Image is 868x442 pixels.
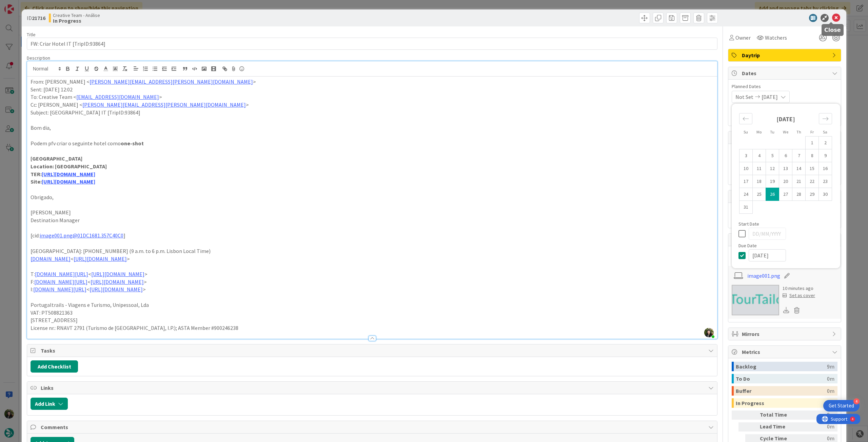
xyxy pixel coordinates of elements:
[27,14,45,22] span: ID
[732,83,837,90] span: Planned Dates
[35,3,37,8] div: 4
[810,129,814,134] small: Fr
[31,398,68,410] button: Add Link
[739,149,753,162] td: Choose Sunday, 03/Aug/2025 12:00 as your check-in date. It’s available.
[31,124,714,132] p: Bom dia,
[27,31,36,38] label: Title
[90,286,143,293] a: [URL][DOMAIN_NAME]
[31,255,71,262] a: [DOMAIN_NAME]
[819,175,832,188] td: Choose Saturday, 23/Aug/2025 12:00 as your check-in date. It’s available.
[31,278,714,286] p: F: < >
[756,129,762,134] small: Mo
[704,328,714,337] img: PKF90Q5jPr56cBaliQnj6ZMmbSdpAOLY.jpg
[749,228,786,240] input: DD/MM/YYYY
[34,278,87,285] a: [DOMAIN_NAME][URL]
[739,162,753,175] td: Choose Sunday, 10/Aug/2025 12:00 as your check-in date. It’s available.
[31,140,714,147] p: Podem pfv criar o seguinte hotel como
[74,255,127,262] a: [URL][DOMAIN_NAME]
[27,55,50,61] span: Description
[792,175,806,188] td: Choose Thursday, 21/Aug/2025 12:00 as your check-in date. It’s available.
[792,162,806,175] td: Choose Thursday, 14/Aug/2025 12:00 as your check-in date. It’s available.
[753,175,766,188] td: Choose Monday, 18/Aug/2025 12:00 as your check-in date. It’s available.
[742,330,829,338] span: Mirrors
[27,38,717,50] input: type card name here...
[35,271,88,277] a: [DOMAIN_NAME][URL]
[31,193,714,201] p: Obrigado,
[31,316,714,324] p: [STREET_ADDRESS]
[14,1,31,9] span: Support
[41,384,705,392] span: Links
[31,209,714,216] p: [PERSON_NAME]
[738,243,757,248] span: Due Date
[53,18,100,23] b: In Progress
[40,232,123,239] a: image001.png@01DC1681.357C40C0
[91,271,144,277] a: [URL][DOMAIN_NAME]
[779,188,792,201] td: Choose Wednesday, 27/Aug/2025 12:00 as your check-in date. It’s available.
[31,109,714,117] p: Subject: [GEOGRAPHIC_DATA] IT [TripID:93864]
[738,222,759,226] span: Start Date
[800,411,834,420] div: 9m
[776,115,795,123] strong: [DATE]
[796,129,801,134] small: Th
[739,188,753,201] td: Choose Sunday, 24/Aug/2025 12:00 as your check-in date. It’s available.
[753,162,766,175] td: Choose Monday, 11/Aug/2025 12:00 as your check-in date. It’s available.
[766,149,779,162] td: Choose Tuesday, 05/Aug/2025 12:00 as your check-in date. It’s available.
[760,411,797,420] div: Total Time
[736,374,827,383] div: To Do
[31,216,714,224] p: Destination Manager
[766,162,779,175] td: Choose Tuesday, 12/Aug/2025 12:00 as your check-in date. It’s available.
[736,362,827,371] div: Backlog
[41,346,705,355] span: Tasks
[31,93,714,101] p: To: Creative Team < >
[31,255,714,263] p: < >
[823,129,827,134] small: Sa
[783,306,790,315] div: Download
[90,78,253,85] a: [PERSON_NAME][EMAIL_ADDRESS][PERSON_NAME][DOMAIN_NAME]
[792,188,806,201] td: Choose Thursday, 28/Aug/2025 12:00 as your check-in date. It’s available.
[747,272,780,280] a: image001.png
[742,51,829,59] span: Daytrip
[753,149,766,162] td: Choose Monday, 04/Aug/2025 12:00 as your check-in date. It’s available.
[31,301,714,309] p: Portugaltrails - Viagens e Turismo, Unipessoal, Lda
[827,386,834,396] div: 0m
[33,286,86,293] a: [DOMAIN_NAME][URL]
[792,149,806,162] td: Choose Thursday, 07/Aug/2025 12:00 as your check-in date. It’s available.
[765,34,787,42] span: Watchers
[829,402,854,409] div: Get Started
[762,93,778,101] span: [DATE]
[760,422,797,432] div: Lead Time
[742,69,829,77] span: Dates
[753,188,766,201] td: Choose Monday, 25/Aug/2025 12:00 as your check-in date. It’s available.
[806,188,819,201] td: Choose Friday, 29/Aug/2025 12:00 as your check-in date. It’s available.
[819,188,832,201] td: Choose Saturday, 30/Aug/2025 12:00 as your check-in date. It’s available.
[31,155,82,162] strong: [GEOGRAPHIC_DATA]
[806,149,819,162] td: Choose Friday, 08/Aug/2025 12:00 as your check-in date. It’s available.
[31,309,714,317] p: VAT: PT508821363
[32,15,45,21] b: 21716
[735,34,751,42] span: Owner
[819,113,832,124] div: Move forward to switch to the next month.
[783,129,788,134] small: We
[91,278,144,285] a: [URL][DOMAIN_NAME]
[82,101,246,108] a: [PERSON_NAME][EMAIL_ADDRESS][PERSON_NAME][DOMAIN_NAME]
[739,175,753,188] td: Choose Sunday, 17/Aug/2025 12:00 as your check-in date. It’s available.
[31,286,714,293] p: I: < >
[806,162,819,175] td: Choose Friday, 15/Aug/2025 12:00 as your check-in date. It’s available.
[749,249,786,261] input: DD/MM/YYYY
[783,285,815,292] div: 10 minutes ago
[823,400,860,412] div: Open Get Started checklist, remaining modules: 4
[742,348,829,356] span: Metrics
[819,136,832,149] td: Choose Saturday, 02/Aug/2025 12:00 as your check-in date. It’s available.
[744,129,748,134] small: Su
[76,93,159,100] a: [EMAIL_ADDRESS][DOMAIN_NAME]
[783,292,815,299] div: Set as cover
[31,101,714,109] p: Cc: [PERSON_NAME] < >
[31,78,714,86] p: From: [PERSON_NAME] < >
[31,171,95,177] strong: TER:
[779,162,792,175] td: Choose Wednesday, 13/Aug/2025 12:00 as your check-in date. It’s available.
[31,232,714,239] p: [cid: ]
[766,175,779,188] td: Choose Tuesday, 19/Aug/2025 12:00 as your check-in date. It’s available.
[739,201,753,214] td: Choose Sunday, 31/Aug/2025 12:00 as your check-in date. It’s available.
[766,188,779,201] td: Selected as end date. Tuesday, 26/Aug/2025 12:00
[736,398,827,408] div: In Progress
